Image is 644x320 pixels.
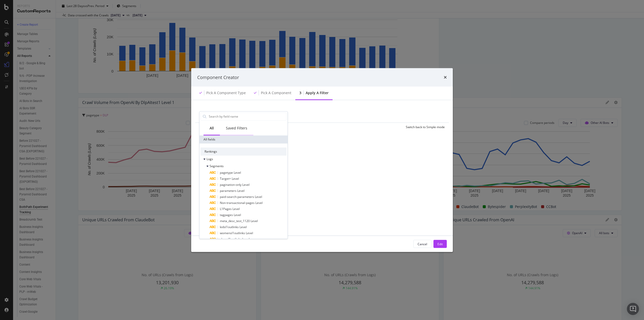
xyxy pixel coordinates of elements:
[208,113,286,120] input: Search by field name
[220,194,262,199] span: paid-search-parameters Level
[199,135,288,143] div: All fields
[220,231,253,235] span: womensl1outlinks Level
[210,125,214,130] div: All
[197,74,239,81] div: Component Creator
[210,164,224,168] span: Segments
[206,90,246,95] div: Pick a Component type
[191,68,453,252] div: modal
[220,200,263,205] span: Non-transactional-pages Level
[418,242,427,246] div: Cancel
[220,212,241,217] span: tagpages Level
[404,123,445,131] button: Switch back to Simple mode
[437,242,443,246] div: Edit
[627,303,639,315] div: Open Intercom Messenger
[433,240,447,248] button: Edit
[226,125,247,130] div: Saved Filters
[299,90,301,95] div: 3
[406,125,445,129] div: Switch back to Simple mode
[220,176,239,181] span: Target+ Level
[220,219,258,223] span: meta_desc_test_1120 Level
[220,225,247,229] span: kidsl1outlinks Level
[444,74,447,81] div: times
[413,240,431,248] button: Cancel
[200,147,287,155] div: Rankings
[306,90,329,95] div: Apply a Filter
[220,188,245,193] span: parameters Level
[220,206,240,211] span: L1Pages Level
[207,157,213,161] span: Logs
[261,90,291,95] div: Pick a Component
[220,182,250,187] span: pagination-only Level
[220,170,241,174] span: pagetype Level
